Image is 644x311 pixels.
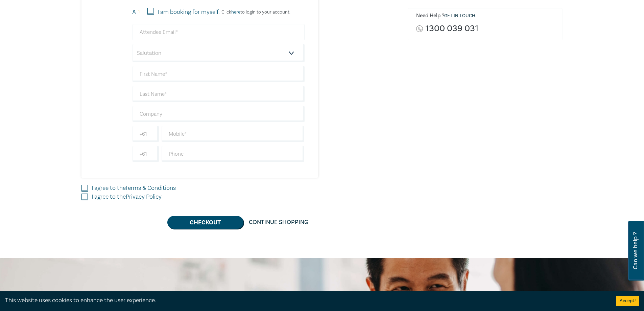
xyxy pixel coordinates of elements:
[92,193,162,201] label: I agree to the
[133,24,305,40] input: Attendee Email*
[243,216,314,229] a: Continue Shopping
[158,8,220,17] label: I am booking for myself.
[167,216,243,229] button: Checkout
[5,296,606,305] div: This website uses cookies to enhance the user experience.
[138,10,140,15] small: 1
[133,146,159,162] input: +61
[162,126,305,142] input: Mobile*
[416,13,557,19] h6: Need Help ? .
[126,193,162,201] a: Privacy Policy
[632,225,639,276] span: Can we help ?
[92,184,176,193] label: I agree to the
[133,106,305,122] input: Company
[133,66,305,82] input: First Name*
[444,13,475,19] a: Get in touch
[125,184,176,192] a: Terms & Conditions
[616,296,639,306] button: Accept cookies
[162,146,305,162] input: Phone
[133,126,159,142] input: +61
[220,9,290,15] p: Click to login to your account.
[426,24,478,33] a: 1300 039 031
[231,9,240,15] a: here
[133,86,305,102] input: Last Name*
